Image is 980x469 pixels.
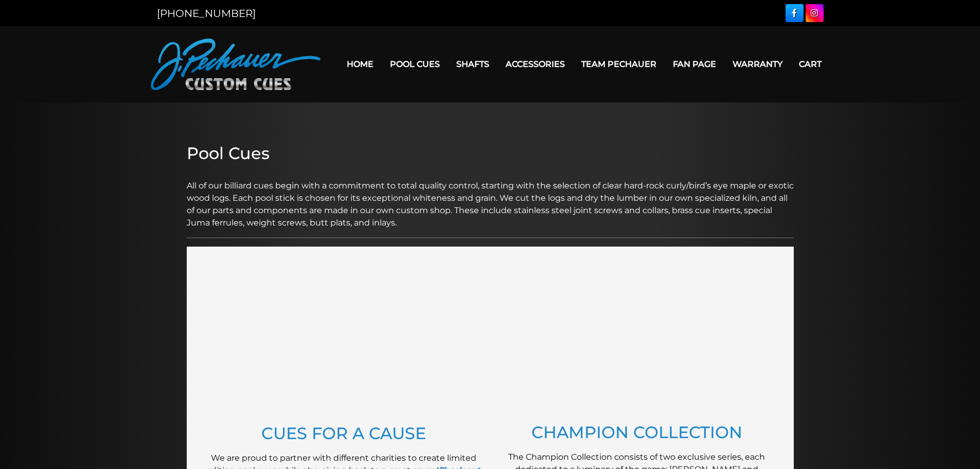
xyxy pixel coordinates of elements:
a: Cart [791,51,830,77]
a: Warranty [724,51,791,77]
a: [PHONE_NUMBER] [157,7,256,20]
img: Pechauer Custom Cues [151,39,320,90]
a: Team Pechauer [573,51,665,77]
a: CUES FOR A CAUSE [261,423,426,443]
p: All of our billiard cues begin with a commitment to total quality control, starting with the sele... [187,167,794,229]
a: Home [338,51,382,77]
a: CHAMPION COLLECTION [531,422,742,442]
h2: Pool Cues [187,144,794,163]
a: Pool Cues [382,51,448,77]
a: Shafts [448,51,497,77]
a: Accessories [497,51,573,77]
a: Fan Page [665,51,724,77]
